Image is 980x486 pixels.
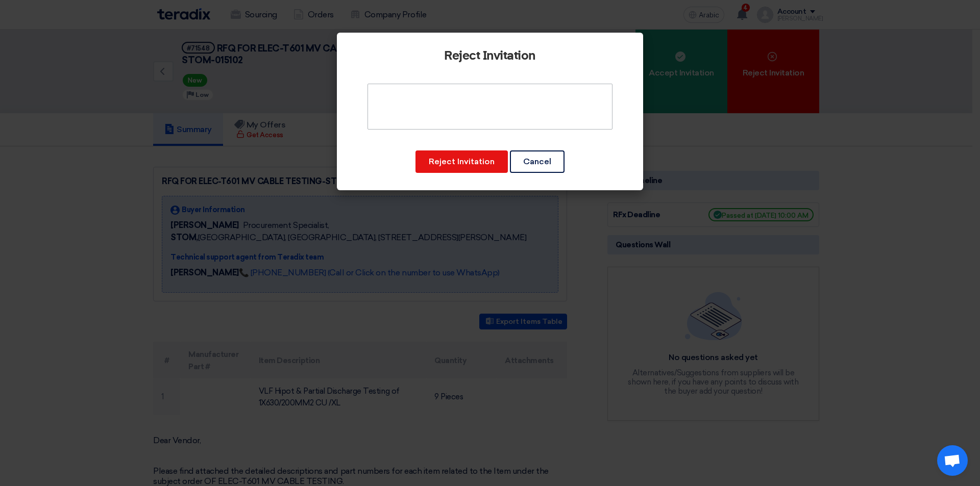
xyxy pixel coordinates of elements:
[415,150,508,173] button: Reject Invitation
[444,50,536,62] font: Reject Invitation
[523,157,551,166] font: Cancel
[429,157,495,166] font: Reject Invitation
[510,150,565,173] button: Cancel
[937,445,968,476] div: Open chat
